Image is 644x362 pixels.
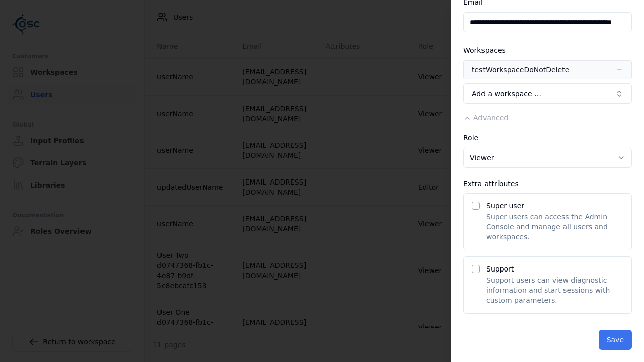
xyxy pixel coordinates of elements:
[463,46,506,54] label: Workspaces
[472,65,569,75] div: testWorkspaceDoNotDelete
[473,114,508,122] span: Advanced
[463,180,632,187] div: Extra attributes
[486,275,623,305] p: Support users can view diagnostic information and start sessions with custom parameters.
[463,134,478,142] label: Role
[486,202,524,210] label: Super user
[599,330,632,350] button: Save
[486,212,623,242] p: Super users can access the Admin Console and manage all users and workspaces.
[472,88,541,99] span: Add a workspace …
[463,113,508,123] button: Advanced
[486,265,514,273] label: Support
